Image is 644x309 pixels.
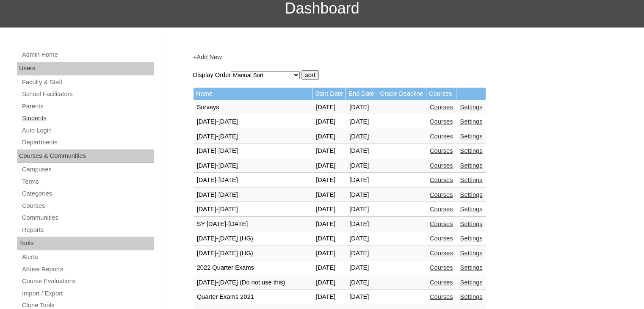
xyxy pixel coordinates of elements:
[430,221,453,227] a: Courses
[193,70,612,80] form: Display Order
[430,118,453,125] a: Courses
[460,162,482,169] a: Settings
[346,188,377,202] td: [DATE]
[193,130,312,144] td: [DATE]-[DATE]
[430,147,453,154] a: Courses
[312,173,345,188] td: [DATE]
[430,293,453,300] a: Courses
[346,232,377,246] td: [DATE]
[346,100,377,115] td: [DATE]
[460,147,482,154] a: Settings
[312,159,345,173] td: [DATE]
[430,279,453,286] a: Courses
[377,88,426,100] td: Grade Deadline
[21,137,154,148] a: Departments
[193,232,312,246] td: [DATE]-[DATE] (HG)
[21,252,154,262] a: Alerts
[312,217,345,232] td: [DATE]
[21,113,154,124] a: Students
[460,104,482,110] a: Settings
[21,177,154,187] a: Terms
[193,276,312,290] td: [DATE]-[DATE] (Do not use this)
[312,100,345,115] td: [DATE]
[460,264,482,271] a: Settings
[17,149,154,163] div: Courses & Communities
[346,159,377,173] td: [DATE]
[430,235,453,242] a: Courses
[21,89,154,99] a: School Facilitators
[312,202,345,217] td: [DATE]
[430,104,453,110] a: Courses
[430,177,453,183] a: Courses
[301,70,318,80] input: sort
[21,101,154,112] a: Parents
[312,144,345,158] td: [DATE]
[346,144,377,158] td: [DATE]
[193,53,612,62] div: +
[21,201,154,211] a: Courses
[346,202,377,217] td: [DATE]
[193,290,312,304] td: Quarter Exams 2021
[21,276,154,287] a: Course Evaluations
[193,159,312,173] td: [DATE]-[DATE]
[21,77,154,88] a: Faculty & Staff
[346,115,377,129] td: [DATE]
[21,264,154,275] a: Abuse Reports
[193,217,312,232] td: SY [DATE]-[DATE]
[21,125,154,136] a: Auto Login
[21,288,154,299] a: Import / Export
[196,54,221,61] a: Add New
[346,261,377,275] td: [DATE]
[460,191,482,198] a: Settings
[460,206,482,212] a: Settings
[312,276,345,290] td: [DATE]
[312,130,345,144] td: [DATE]
[21,188,154,199] a: Categories
[430,162,453,169] a: Courses
[426,88,456,100] td: Courses
[346,130,377,144] td: [DATE]
[430,206,453,212] a: Courses
[193,100,312,115] td: Surveys
[430,250,453,257] a: Courses
[312,290,345,304] td: [DATE]
[346,246,377,261] td: [DATE]
[430,264,453,271] a: Courses
[312,115,345,129] td: [DATE]
[312,232,345,246] td: [DATE]
[312,88,345,100] td: Start Date
[193,202,312,217] td: [DATE]-[DATE]
[460,293,482,300] a: Settings
[346,290,377,304] td: [DATE]
[460,279,482,286] a: Settings
[346,173,377,188] td: [DATE]
[312,188,345,202] td: [DATE]
[460,235,482,242] a: Settings
[460,118,482,125] a: Settings
[193,261,312,275] td: 2022 Quarter Exams
[193,246,312,261] td: [DATE]-[DATE] (HG)
[460,221,482,227] a: Settings
[17,237,154,250] div: Tools
[460,133,482,140] a: Settings
[193,173,312,188] td: [DATE]-[DATE]
[17,62,154,75] div: Users
[460,177,482,183] a: Settings
[193,188,312,202] td: [DATE]-[DATE]
[346,276,377,290] td: [DATE]
[430,191,453,198] a: Courses
[346,217,377,232] td: [DATE]
[430,133,453,140] a: Courses
[193,115,312,129] td: [DATE]-[DATE]
[312,261,345,275] td: [DATE]
[346,88,377,100] td: End Date
[460,250,482,257] a: Settings
[21,50,154,60] a: Admin Home
[193,144,312,158] td: [DATE]-[DATE]
[21,164,154,175] a: Campuses
[193,88,312,100] td: Name
[21,212,154,223] a: Communities
[21,225,154,235] a: Reports
[312,246,345,261] td: [DATE]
